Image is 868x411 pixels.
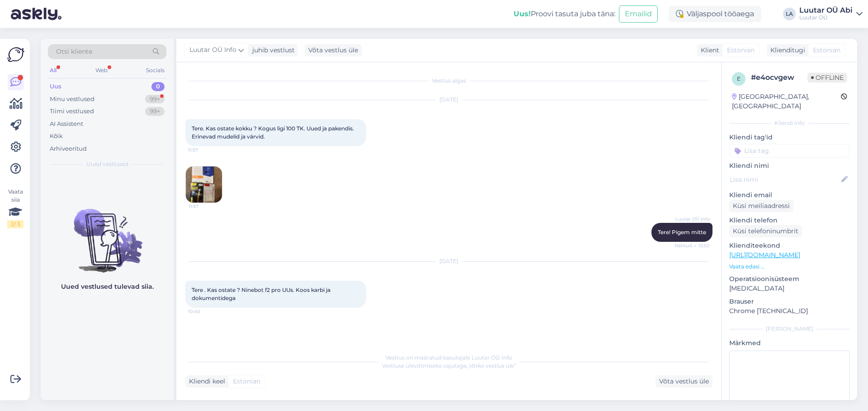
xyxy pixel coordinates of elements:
[7,188,24,228] div: Vaata siia
[382,362,516,369] span: Vestluse ülevõtmiseks vajutage
[86,160,128,168] span: Uued vestlused
[729,200,793,212] div: Küsi meiliaadressi
[7,46,24,63] img: Askly Logo
[729,190,850,200] p: Kliendi email
[56,47,92,56] span: Otsi kliente
[41,193,174,274] img: No chats
[729,119,850,127] div: Kliendi info
[729,216,850,225] p: Kliendi telefon
[467,362,516,369] i: „Võtke vestlus üle”
[732,92,841,111] div: [GEOGRAPHIC_DATA], [GEOGRAPHIC_DATA]
[50,144,87,153] div: Arhiveeritud
[514,9,615,19] div: Proovi tasuta juba täna:
[729,225,802,237] div: Küsi telefoninumbrit
[656,375,712,388] div: Võta vestlus üle
[151,82,165,91] div: 0
[61,282,154,291] p: Uued vestlused tulevad siia.
[658,229,706,236] span: Tere! Pigem mitte
[729,161,850,171] p: Kliendi nimi
[729,144,850,157] input: Lisa tag
[188,308,222,315] span: 10:40
[729,284,850,293] p: [MEDICAL_DATA]
[767,46,805,55] div: Klienditugi
[729,263,850,271] p: Vaata edasi ...
[619,5,658,23] button: Emailid
[50,132,63,141] div: Kõik
[188,147,222,153] span: 11:57
[386,354,512,361] span: Vestlus on määratud kasutajale Luutar OÜ Info
[145,95,165,104] div: 99+
[185,257,712,265] div: [DATE]
[50,107,94,116] div: Tiimi vestlused
[145,107,165,116] div: 99+
[675,216,710,222] span: Luutar OÜ Info
[729,133,850,142] p: Kliendi tag'id
[730,175,840,185] input: Lisa nimi
[50,82,61,91] div: Uus
[192,286,332,301] span: Tere . Kas ostate ? Ninebot f2 pro UUs. Koos karbi ja dokumentidega
[737,75,741,82] span: e
[144,65,166,76] div: Socials
[729,251,800,259] a: [URL][DOMAIN_NAME]
[48,65,58,76] div: All
[192,125,355,140] span: Tere. Kas ostate kokku ? Kogus ligi 100 TK. Uued ja pakendis. Erinevad mudelid ja värvid.
[729,297,850,306] p: Brauser
[185,77,712,85] div: Vestlus algas
[697,46,719,55] div: Klient
[189,45,236,55] span: Luutar OÜ Info
[186,166,222,203] img: Attachment
[813,46,840,55] span: Estonian
[94,65,109,76] div: Web
[729,338,850,348] p: Märkmed
[514,9,531,18] b: Uus!
[669,6,761,22] div: Väljaspool tööaega
[185,96,712,104] div: [DATE]
[799,14,853,21] div: Luutar OÜ
[249,46,295,55] div: juhib vestlust
[807,73,847,83] span: Offline
[729,306,850,316] p: Chrome [TECHNICAL_ID]
[305,44,362,56] div: Võta vestlus üle
[185,377,225,386] div: Kliendi keel
[7,220,24,228] div: 2 / 3
[783,8,796,20] div: LA
[799,7,863,21] a: Luutar OÜ AbiLuutar OÜ
[675,242,710,249] span: Nähtud ✓ 12:02
[751,72,807,83] div: # e4ocvgew
[729,325,850,333] div: [PERSON_NAME]
[189,203,222,210] span: 11:57
[729,274,850,284] p: Operatsioonisüsteem
[50,95,94,104] div: Minu vestlused
[50,120,83,129] div: AI Assistent
[729,241,850,250] p: Klienditeekond
[727,46,755,55] span: Estonian
[233,377,260,386] span: Estonian
[799,7,853,14] div: Luutar OÜ Abi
